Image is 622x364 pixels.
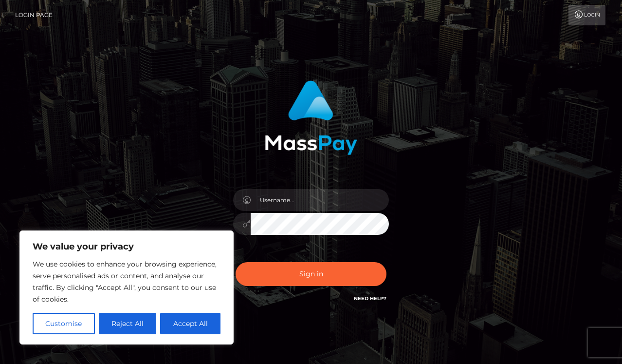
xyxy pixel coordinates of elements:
input: Username... [251,189,389,211]
div: We value your privacy [19,230,234,345]
p: We value your privacy [33,241,220,252]
button: Accept All [160,313,220,334]
button: Sign in [236,262,386,286]
a: Login [568,5,605,25]
img: MassPay Login [265,80,357,155]
button: Customise [33,313,95,334]
button: Reject All [99,313,157,334]
p: We use cookies to enhance your browsing experience, serve personalised ads or content, and analys... [33,258,220,305]
a: Login Page [15,5,53,25]
a: Need Help? [354,295,386,302]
